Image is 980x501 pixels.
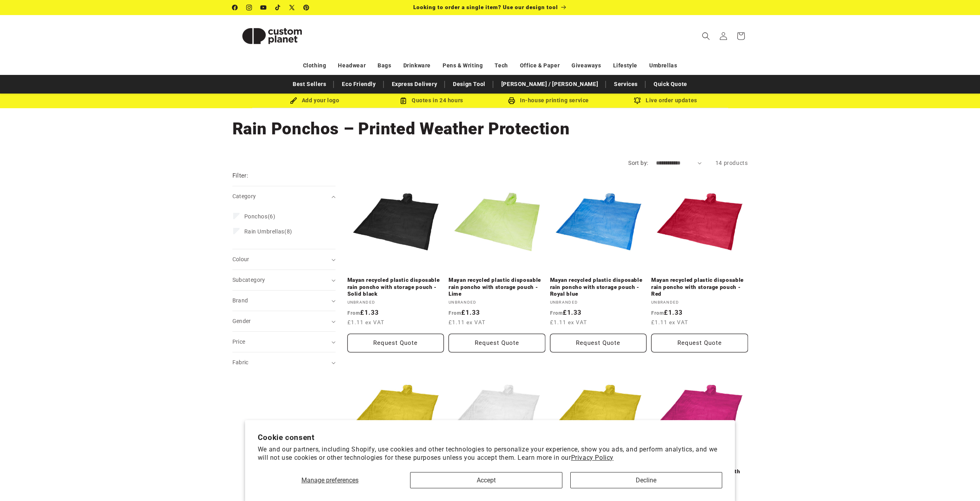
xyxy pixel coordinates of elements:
a: Custom Planet [229,15,315,57]
span: Looking to order a single item? Use our design tool [413,4,558,10]
a: Headwear [338,59,366,73]
span: Subcategory [232,277,265,283]
button: Manage preferences [258,472,402,488]
span: Colour [232,256,249,262]
summary: Subcategory (0 selected) [232,270,336,290]
button: Request Quote [550,334,647,352]
img: Order Updates Icon [400,97,407,104]
span: Brand [232,297,248,304]
div: Add your logo [256,96,373,105]
img: Order updates [634,97,641,104]
div: In-house printing service [490,96,607,105]
a: Eco Friendly [338,77,380,91]
a: Bags [378,59,391,73]
span: Rain Umbrellas [244,228,284,235]
span: Gender [232,318,251,324]
img: In-house printing [508,97,515,104]
span: Category [232,193,256,199]
button: Request Quote [347,334,444,352]
a: Design Tool [449,77,489,91]
a: [PERSON_NAME] / [PERSON_NAME] [497,77,602,91]
img: Brush Icon [290,97,297,104]
div: Quotes in 24 hours [373,96,490,105]
h2: Cookie consent [258,433,723,442]
img: Custom Planet [232,18,312,54]
a: Umbrellas [649,59,677,73]
span: (6) [244,213,276,220]
summary: Gender (0 selected) [232,311,336,331]
button: Request Quote [449,334,545,352]
span: 14 products [715,160,748,166]
div: Live order updates [607,96,724,105]
button: Request Quote [651,334,748,352]
a: Clothing [303,59,326,73]
summary: Search [697,27,715,45]
summary: Price [232,332,336,352]
a: Express Delivery [388,77,441,91]
button: Decline [570,472,723,488]
summary: Colour (0 selected) [232,249,336,270]
a: Lifestyle [613,59,637,73]
a: Pens & Writing [443,59,483,73]
a: Services [610,77,642,91]
span: Ponchos [244,213,268,220]
a: Office & Paper [520,59,560,73]
a: Best Sellers [289,77,330,91]
h1: Rain Ponchos – Printed Weather Protection [232,118,748,140]
h2: Filter: [232,171,249,180]
a: Mayan recycled plastic disposable rain poncho with storage pouch - Red [651,277,748,298]
p: We and our partners, including Shopify, use cookies and other technologies to personalize your ex... [258,446,723,462]
span: Fabric [232,359,249,365]
summary: Brand (0 selected) [232,291,336,311]
span: Manage preferences [301,476,359,484]
summary: Category (0 selected) [232,186,336,207]
span: Price [232,338,245,345]
span: (8) [244,228,292,235]
summary: Fabric (0 selected) [232,352,336,373]
a: Giveaways [572,59,601,73]
a: Tech [495,59,508,73]
a: Mayan recycled plastic disposable rain poncho with storage pouch - Lime [449,277,545,298]
a: Mayan recycled plastic disposable rain poncho with storage pouch - Solid black [347,277,444,298]
a: Quick Quote [650,77,691,91]
a: Mayan recycled plastic disposable rain poncho with storage pouch - Royal blue [550,277,647,298]
button: Accept [410,472,562,488]
label: Sort by: [628,160,648,166]
a: Drinkware [403,59,431,73]
a: Privacy Policy [571,454,614,461]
